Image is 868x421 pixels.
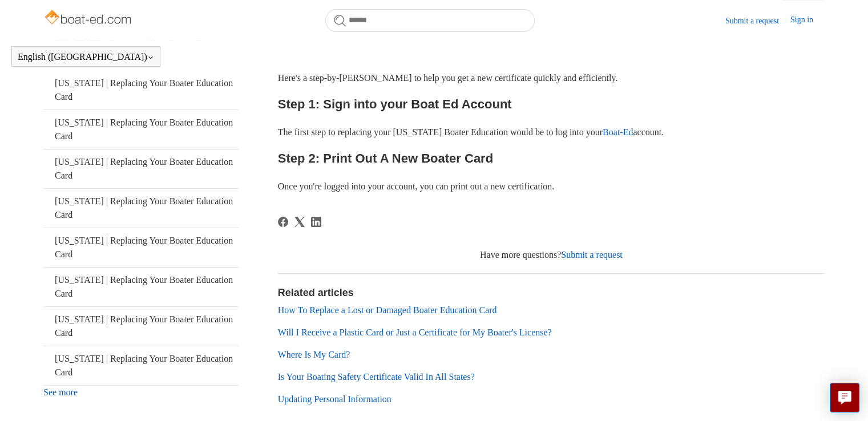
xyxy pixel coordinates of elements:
[561,250,623,260] a: Submit a request
[278,350,350,359] a: Where Is My Card?
[278,305,497,315] a: How To Replace a Lost or Damaged Boater Education Card
[278,217,288,227] a: Facebook
[325,9,535,32] input: Search
[790,14,825,27] a: Sign in
[43,71,239,110] a: [US_STATE] | Replacing Your Boater Education Card
[311,217,321,227] a: LinkedIn
[43,387,78,397] a: See more
[725,15,790,27] a: Submit a request
[603,127,633,137] a: Boat-Ed
[278,125,825,140] p: The first step to replacing your [US_STATE] Boater Education would be to log into your account.
[294,217,305,227] svg: Share this page on X Corp
[43,228,239,267] a: [US_STATE] | Replacing Your Boater Education Card
[43,346,239,385] a: [US_STATE] | Replacing Your Boater Education Card
[278,217,288,227] svg: Share this page on Facebook
[43,307,239,346] a: [US_STATE] | Replacing Your Boater Education Card
[311,217,321,227] svg: Share this page on LinkedIn
[43,268,239,306] a: [US_STATE] | Replacing Your Boater Education Card
[43,110,239,149] a: [US_STATE] | Replacing Your Boater Education Card
[18,52,154,62] button: English ([GEOGRAPHIC_DATA])
[294,217,305,227] a: X Corp
[278,394,391,404] a: Updating Personal Information
[278,285,825,301] h2: Related articles
[43,7,134,30] img: Boat-Ed Help Center home page
[278,248,825,262] div: Have more questions?
[278,94,825,114] h2: Step 1: Sign into your Boat Ed Account
[830,383,859,412] button: Live chat
[278,179,825,194] p: Once you're logged into your account, you can print out a new certification.
[278,327,552,337] a: Will I Receive a Plastic Card or Just a Certificate for My Boater's License?
[278,148,825,168] h2: Step 2: Print Out A New Boater Card
[43,189,239,228] a: [US_STATE] | Replacing Your Boater Education Card
[43,149,239,188] a: [US_STATE] | Replacing Your Boater Education Card
[278,372,475,382] a: Is Your Boating Safety Certificate Valid In All States?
